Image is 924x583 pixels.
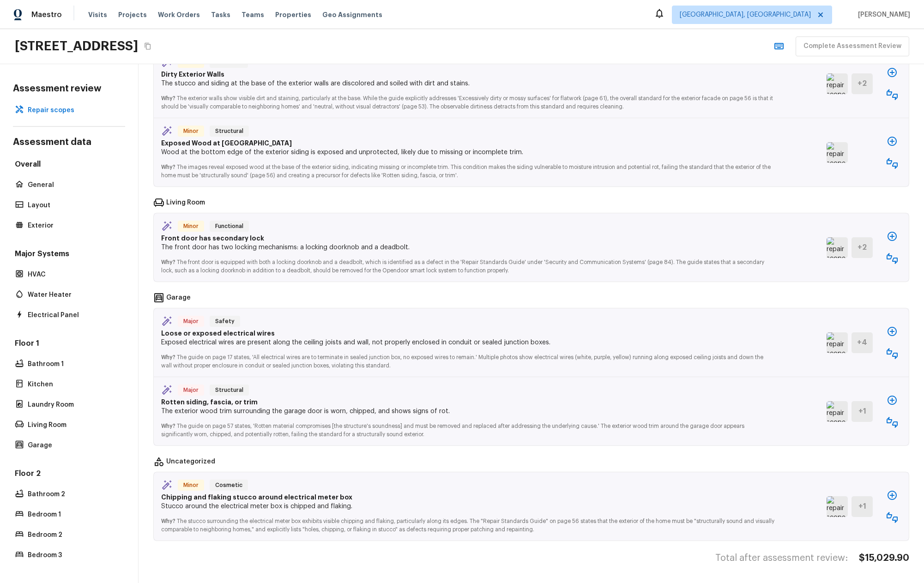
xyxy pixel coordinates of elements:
span: Why? [161,164,175,170]
span: Major [180,385,202,395]
span: Cosmetic [211,481,246,490]
span: Properties [275,10,311,19]
p: Layout [28,201,120,210]
p: Bathroom 2 [28,490,120,499]
p: Loose or exposed electrical wires [161,329,775,338]
p: The front door has two locking mechanisms: a locking doorknob and a deadbolt. [161,243,775,252]
span: Why? [161,423,175,429]
span: Structural [211,126,247,136]
h5: Floor 2 [13,469,125,481]
p: The images reveal exposed wood at the base of the exterior siding, indicating missing or incomple... [161,157,775,179]
p: Stucco around the electrical meter box is chipped and flaking. [161,502,775,511]
p: General [28,180,120,190]
span: Structural [211,385,247,395]
p: The guide on page 17 states, 'All electrical wires are to terminate in sealed junction box, no ex... [161,347,775,369]
h5: + 2 [858,78,867,89]
span: Minor [180,481,202,490]
span: Minor [180,126,202,136]
p: Wood at the bottom edge of the exterior siding is exposed and unprotected, likely due to missing ... [161,148,775,157]
p: The stucco surrounding the electrical meter box exhibits visible chipping and flaking, particular... [161,511,775,533]
h5: + 1 [858,501,866,511]
img: repair scope asset [827,73,848,94]
span: Why? [161,259,175,265]
p: Uncategorized [166,457,215,468]
h2: [STREET_ADDRESS] [15,38,138,54]
img: repair scope asset [827,142,848,163]
span: Work Orders [158,10,200,19]
p: Front door has secondary lock [161,234,775,243]
h5: Major Systems [13,249,125,261]
p: Bedroom 2 [28,530,120,540]
p: Repair scopes [28,106,120,115]
span: Why? [161,518,175,524]
p: Bathroom 1 [28,360,120,369]
p: Garage [28,441,120,450]
span: Why? [161,96,175,101]
p: Exposed Wood at [GEOGRAPHIC_DATA] [161,138,775,148]
p: Rotten siding, fascia, or trim [161,397,775,407]
img: repair scope asset [827,401,848,422]
span: Visits [88,10,107,19]
p: HVAC [28,270,120,279]
p: Water Heater [28,290,120,300]
p: The exterior walls show visible dirt and staining, particularly at the base. While the guide expl... [161,88,775,110]
span: Tasks [211,12,230,18]
span: Minor [180,222,202,231]
p: Living Room [28,421,120,430]
h5: Overall [13,159,125,171]
span: Why? [161,355,175,360]
img: repair scope asset [827,332,848,353]
h4: Assessment review [13,83,125,95]
p: Living Room [166,198,205,209]
img: repair scope asset [827,496,848,517]
button: Copy Address [142,40,154,52]
h5: + 4 [857,337,867,348]
h4: Assessment data [13,136,125,150]
p: Bedroom 1 [28,510,120,519]
p: The front door is equipped with both a locking doorknob and a deadbolt, which is identified as a ... [161,252,775,274]
p: Bedroom 3 [28,551,120,560]
span: Maestro [31,10,62,19]
p: Chipping and flaking stucco around electrical meter box [161,493,775,502]
span: Projects [118,10,147,19]
span: Geo Assignments [322,10,382,19]
p: The exterior wood trim surrounding the garage door is worn, chipped, and shows signs of rot. [161,407,775,416]
h5: + 1 [858,406,866,416]
p: Laundry Room [28,400,120,409]
p: Dirty Exterior Walls [161,70,775,79]
span: Teams [242,10,264,19]
h4: $15,029.90 [859,552,909,564]
p: Exterior [28,221,120,230]
p: The stucco and siding at the base of the exterior walls are discolored and soiled with dirt and s... [161,79,775,88]
h4: Total after assessment review: [715,552,848,564]
p: The guide on page 57 states, 'Rotten material compromises [the structure's soundness] and must be... [161,416,775,438]
p: Garage [166,293,191,304]
p: Kitchen [28,380,120,389]
span: Safety [211,317,238,326]
span: Major [180,317,202,326]
span: [GEOGRAPHIC_DATA], [GEOGRAPHIC_DATA] [680,10,811,19]
h5: + 2 [858,242,867,252]
p: Electrical Panel [28,311,120,320]
img: repair scope asset [827,237,848,258]
p: Exposed electrical wires are present along the ceiling joists and wall, not properly enclosed in ... [161,338,775,347]
span: [PERSON_NAME] [854,10,910,19]
h5: Floor 1 [13,338,125,350]
span: Functional [211,222,247,231]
